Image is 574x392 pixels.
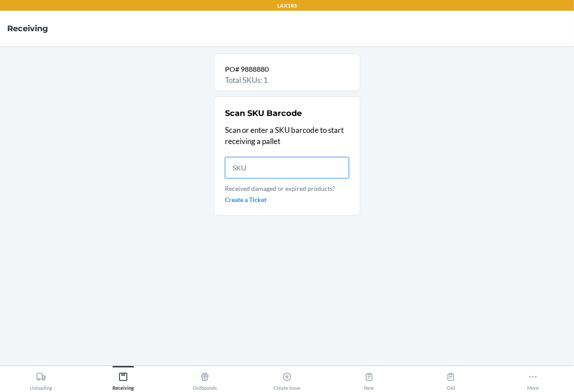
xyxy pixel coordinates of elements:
[225,64,349,74] p: PO# 9888880
[225,124,349,147] p: Scan or enter a SKU barcode to start receiving a pallet
[164,366,246,391] button: Outbounds
[82,366,164,391] button: Receiving
[112,368,134,391] div: Receiving
[30,368,52,391] div: Unloading
[225,74,349,86] p: Total SKUs: 1
[364,368,374,391] div: New
[7,23,48,34] h4: Receiving
[492,366,574,391] button: More
[410,366,492,391] button: Old
[193,368,217,391] div: Outbounds
[277,2,297,10] p: LAX1RS
[225,195,349,204] a: Create a Ticket
[446,368,456,391] div: Old
[274,368,300,391] div: Create Issue
[225,184,349,193] p: Received damaged or expired products?
[527,368,539,391] div: More
[246,366,328,391] button: Create Issue
[225,107,302,119] h2: Scan SKU Barcode
[328,366,410,391] button: New
[225,157,349,178] input: SKU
